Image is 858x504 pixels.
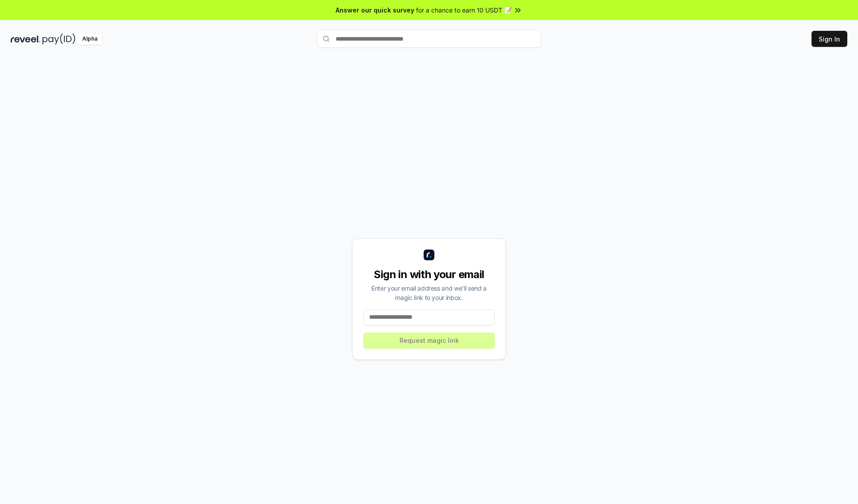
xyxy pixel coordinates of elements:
span: for a chance to earn 10 USDT 📝 [416,5,512,15]
div: Enter your email address and we’ll send a magic link to your inbox. [363,283,495,302]
button: Sign In [812,31,847,47]
img: reveel_dark [11,33,41,45]
img: logo_small [424,250,434,260]
div: Sign in with your email [363,267,495,282]
div: Alpha [77,33,102,45]
img: pay_id [42,33,76,45]
span: Answer our quick survey [336,5,414,15]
